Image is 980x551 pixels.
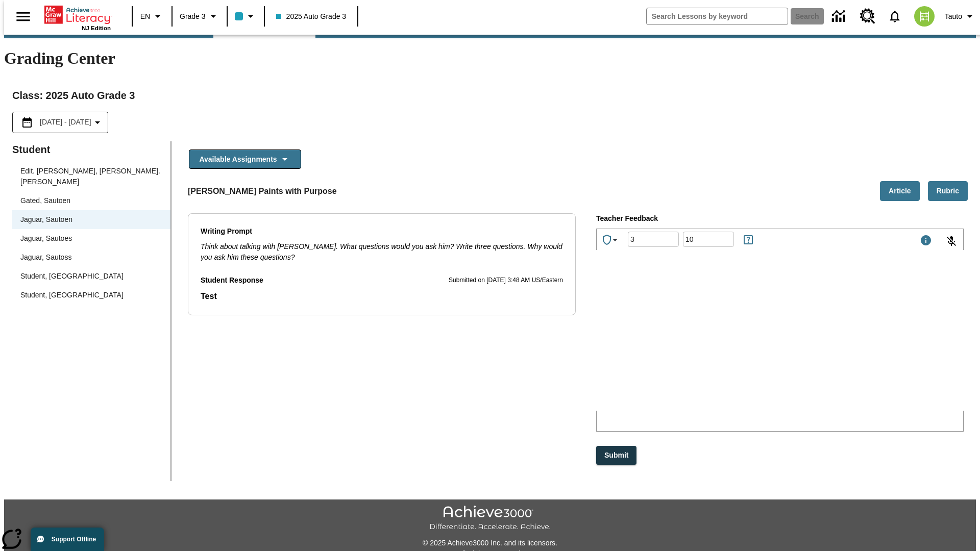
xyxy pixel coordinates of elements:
[628,226,679,253] input: Grade: Letters, numbers, %, + and - are allowed.
[880,181,920,201] button: Article, Will open in new tab
[20,195,162,206] span: Gated, Sautoen
[20,290,162,300] span: Student, [GEOGRAPHIC_DATA]
[738,230,758,250] button: Rules for Earning Points and Achievements, Will open in new tab
[941,7,980,26] button: Profile/Settings
[647,8,788,24] input: search field
[12,229,170,248] div: Jaguar, Sautoes
[20,214,162,225] span: Jaguar, Sautoen
[276,11,347,22] span: 2025 Auto Grade 3
[4,49,976,68] h1: Grading Center
[136,7,168,26] button: Language: EN, Select a language
[4,8,149,17] body: Type your response here.
[140,11,150,22] span: EN
[12,191,170,210] div: Gated, Sautoen
[683,226,734,253] input: Points: Must be equal to or less than 25.
[12,141,170,158] p: Student
[91,116,104,129] svg: Collapse Date Range Filter
[188,185,337,197] p: [PERSON_NAME] Paints with Purpose
[17,116,104,129] button: Select the date range menu item
[201,241,563,263] div: Think about talking with [PERSON_NAME]. What questions would you ask him? Write three questions. ...
[20,166,162,187] span: Edit. [PERSON_NAME], [PERSON_NAME]. [PERSON_NAME]
[12,267,170,286] div: Student, [GEOGRAPHIC_DATA]
[20,233,162,244] span: Jaguar, Sautoes
[881,3,908,30] a: Notifications
[201,290,563,303] p: Student Response
[939,229,964,254] button: Click to activate and allow voice recognition
[596,446,636,465] button: Submit
[82,25,111,31] span: NJ Edition
[12,162,170,191] div: Edit. [PERSON_NAME], [PERSON_NAME]. [PERSON_NAME]
[44,4,111,31] div: Home
[20,271,162,282] span: Student, [GEOGRAPHIC_DATA]
[596,213,964,224] p: Teacher Feedback
[180,11,206,22] span: Grade 3
[231,7,261,26] button: Class color is light blue. Change class color
[12,248,170,267] div: Jaguar, Sautoss
[12,87,968,104] h2: Class : 2025 Auto Grade 3
[189,149,301,169] button: Available Assignments
[40,117,91,128] span: [DATE] - [DATE]
[20,252,162,263] span: Jaguar, Sautoss
[12,210,170,229] div: Jaguar, Sautoen
[201,226,563,237] p: Writing Prompt
[826,3,854,31] a: Data Center
[31,528,104,551] button: Support Offline
[44,5,111,25] a: Home
[429,506,551,532] img: Achieve3000 Differentiate Accelerate Achieve
[928,181,968,201] button: Rubric, Will open in new tab
[4,538,976,548] p: © 2025 Achieve3000 Inc. and its licensors.
[854,3,881,30] a: Resource Center, Will open in new tab
[449,275,563,286] p: Submitted on [DATE] 3:48 AM US/Eastern
[8,2,38,32] button: Open side menu
[201,275,263,286] p: Student Response
[908,3,941,30] button: Select a new avatar
[628,232,679,247] div: Grade: Letters, numbers, %, + and - are allowed.
[201,290,563,303] p: Test
[683,232,734,247] div: Points: Must be equal to or less than 25.
[597,230,625,250] button: Achievements
[914,6,935,27] img: avatar image
[52,536,96,543] span: Support Offline
[12,286,170,305] div: Student, [GEOGRAPHIC_DATA]
[920,234,932,248] div: Maximum 1000 characters Press Escape to exit toolbar and use left and right arrow keys to access ...
[176,7,224,26] button: Grade: Grade 3, Select a grade
[945,11,962,22] span: Tauto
